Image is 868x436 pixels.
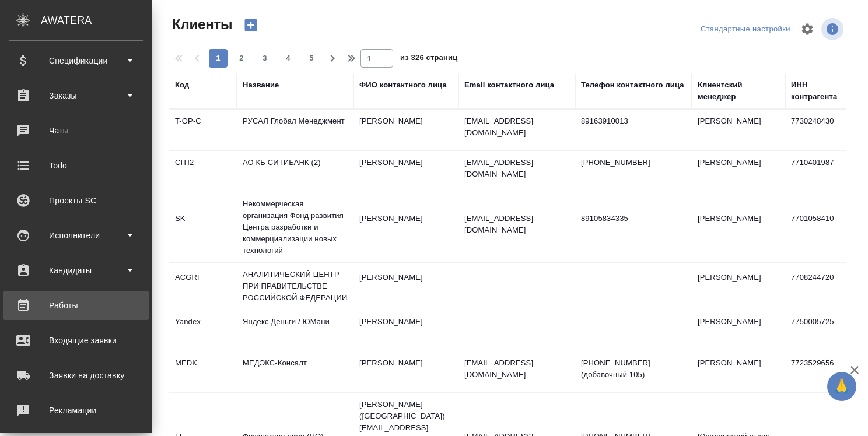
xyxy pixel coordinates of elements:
[400,51,457,68] span: из 326 страниц
[9,87,143,104] div: Заказы
[9,192,143,209] div: Проекты SC
[9,227,143,244] div: Исполнители
[359,79,447,91] div: ФИО контактного лица
[353,351,459,392] td: [PERSON_NAME]
[237,351,353,392] td: МЕДЭКС-Консалт
[785,110,853,150] td: 7730248430
[3,361,149,390] a: Заявки на доставку
[581,157,686,168] p: [PHONE_NUMBER]
[175,79,189,91] div: Код
[169,266,237,307] td: ACGRF
[785,207,853,248] td: 7701058410
[169,110,237,150] td: T-OP-C
[243,79,279,91] div: Название
[237,110,353,150] td: РУСАЛ Глобал Менеджмент
[3,396,149,425] a: Рекламации
[581,357,686,381] p: [PHONE_NUMBER] (добавочный 105)
[169,151,237,192] td: CITI2
[3,186,149,215] a: Проекты SC
[302,49,321,68] button: 5
[692,310,785,351] td: [PERSON_NAME]
[9,122,143,139] div: Чаты
[9,52,143,69] div: Спецификации
[785,351,853,392] td: 7723529656
[237,151,353,192] td: АО КБ СИТИБАНК (2)
[3,151,149,180] a: Todo
[464,213,569,236] p: [EMAIL_ADDRESS][DOMAIN_NAME]
[692,266,785,307] td: [PERSON_NAME]
[237,15,265,35] button: Создать
[785,151,853,192] td: 7710401987
[827,372,856,401] button: 🙏
[692,151,785,192] td: [PERSON_NAME]
[237,263,353,310] td: АНАЛИТИЧЕСКИЙ ЦЕНТР ПРИ ПРАВИТЕЛЬСТВЕ РОССИЙСКОЙ ФЕДЕРАЦИИ
[353,207,459,248] td: [PERSON_NAME]
[692,207,785,248] td: [PERSON_NAME]
[256,49,274,68] button: 3
[692,351,785,392] td: [PERSON_NAME]
[793,15,821,43] span: Настроить таблицу
[785,310,853,351] td: 7750005725
[232,52,251,64] span: 2
[9,332,143,349] div: Входящие заявки
[302,52,321,64] span: 5
[353,266,459,307] td: [PERSON_NAME]
[698,20,793,38] div: split button
[832,374,852,399] span: 🙏
[353,151,459,192] td: [PERSON_NAME]
[9,262,143,279] div: Кандидаты
[464,157,569,180] p: [EMAIL_ADDRESS][DOMAIN_NAME]
[3,326,149,355] a: Входящие заявки
[821,18,846,40] span: Посмотреть информацию
[169,207,237,248] td: SK
[9,297,143,314] div: Работы
[791,79,847,103] div: ИНН контрагента
[353,310,459,351] td: [PERSON_NAME]
[232,49,251,68] button: 2
[9,157,143,174] div: Todo
[256,52,274,64] span: 3
[169,310,237,351] td: Yandex
[698,79,779,103] div: Клиентский менеджер
[237,310,353,351] td: Яндекс Деньги / ЮМани
[9,367,143,384] div: Заявки на доставку
[3,116,149,145] a: Чаты
[279,49,297,68] button: 4
[692,110,785,150] td: [PERSON_NAME]
[9,402,143,419] div: Рекламации
[464,357,569,381] p: [EMAIL_ADDRESS][DOMAIN_NAME]
[464,115,569,139] p: [EMAIL_ADDRESS][DOMAIN_NAME]
[464,79,554,91] div: Email контактного лица
[169,15,232,34] span: Клиенты
[3,291,149,320] a: Работы
[785,266,853,307] td: 7708244720
[169,351,237,392] td: MEDK
[581,79,684,91] div: Телефон контактного лица
[581,115,686,127] p: 89163910013
[41,9,152,32] div: AWATERA
[581,213,686,224] p: 89105834335
[237,192,353,262] td: Некоммерческая организация Фонд развития Центра разработки и коммерциализации новых технологий
[353,110,459,150] td: [PERSON_NAME]
[279,52,297,64] span: 4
